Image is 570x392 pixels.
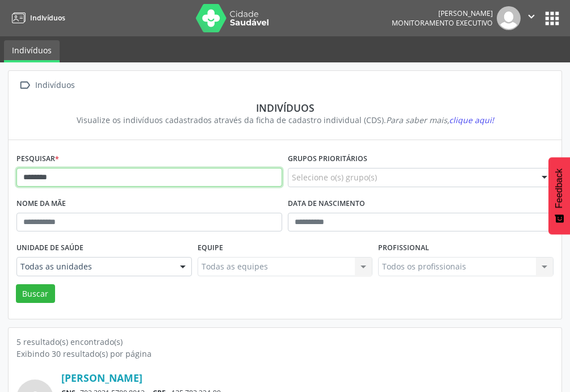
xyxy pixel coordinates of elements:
[288,150,367,168] label: Grupos prioritários
[4,40,60,62] a: Indivíduos
[292,171,377,183] span: Selecione o(s) grupo(s)
[378,239,429,257] label: Profissional
[16,150,59,168] label: Pesquisar
[16,336,554,348] div: 5 resultado(s) encontrado(s)
[20,261,169,272] span: Todas as unidades
[16,348,554,360] div: Exibindo 30 resultado(s) por página
[521,6,542,30] button: 
[392,9,493,18] div: [PERSON_NAME]
[392,18,493,28] span: Monitoramento Executivo
[497,6,521,30] img: img
[33,77,77,94] div: Indivíduos
[198,239,223,257] label: Equipe
[24,114,546,126] div: Visualize os indivíduos cadastrados através da ficha de cadastro individual (CDS).
[386,115,494,125] i: Para saber mais,
[8,9,65,27] a: Indivíduos
[16,284,55,304] button: Buscar
[24,102,546,114] div: Indivíduos
[16,195,66,213] label: Nome da mãe
[288,195,365,213] label: Data de nascimento
[542,9,562,28] button: apps
[16,77,33,94] i: 
[61,372,142,384] a: [PERSON_NAME]
[16,239,83,257] label: Unidade de saúde
[30,13,65,23] span: Indivíduos
[16,77,77,94] a:  Indivíduos
[554,168,564,208] span: Feedback
[449,115,494,125] span: clique aqui!
[525,10,538,23] i: 
[548,157,570,234] button: Feedback - Mostrar pesquisa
